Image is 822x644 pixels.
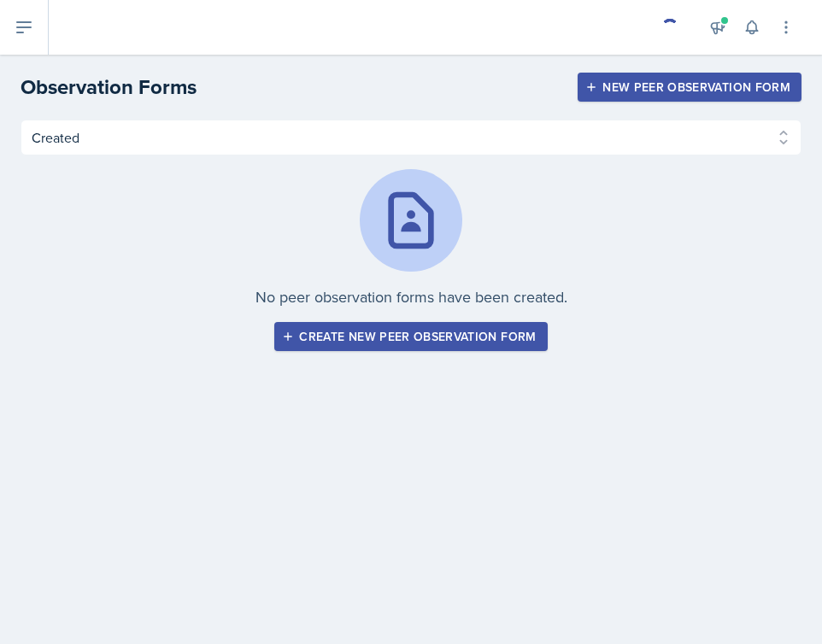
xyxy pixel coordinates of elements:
h2: Observation Forms [21,72,197,102]
button: Create new peer observation form [274,322,547,351]
button: New Peer Observation Form [578,73,801,102]
div: New Peer Observation Form [589,80,790,94]
div: Create new peer observation form [285,330,536,343]
p: No peer observation forms have been created. [255,285,567,308]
